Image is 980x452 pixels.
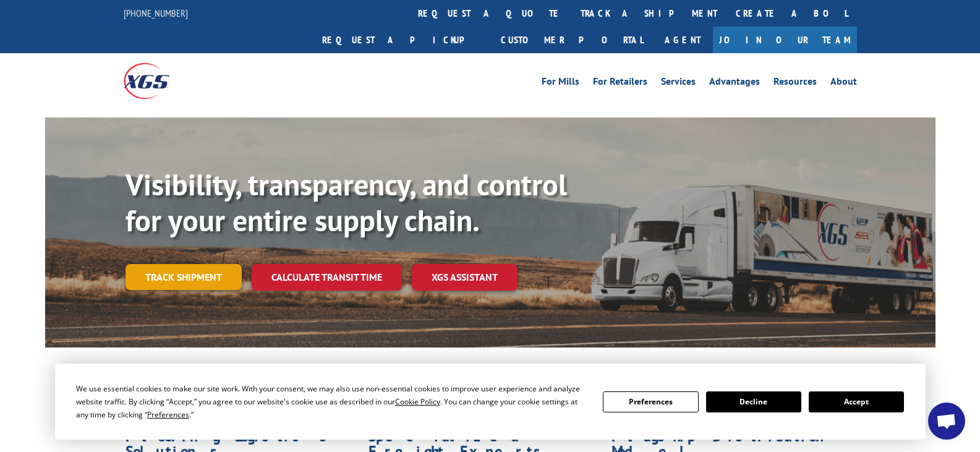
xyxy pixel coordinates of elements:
div: We use essential cookies to make our site work. With your consent, we may also use non-essential ... [76,382,588,421]
a: Open chat [928,403,965,440]
a: Calculate transit time [252,264,402,291]
a: For Mills [542,77,579,90]
a: Request a pickup [313,27,492,53]
button: Preferences [603,391,698,412]
span: Cookie Policy [395,396,440,407]
a: Customer Portal [492,27,652,53]
a: Agent [652,27,713,53]
a: Advantages [709,77,760,90]
a: Track shipment [126,264,242,290]
span: Preferences [147,409,189,420]
button: Decline [706,391,801,412]
a: [PHONE_NUMBER] [124,7,188,19]
div: Cookie Consent Prompt [55,364,926,440]
a: XGS ASSISTANT [412,264,518,291]
b: Visibility, transparency, and control for your entire supply chain. [126,165,567,239]
a: About [830,77,857,90]
a: Join Our Team [713,27,857,53]
a: For Retailers [593,77,647,90]
a: Resources [773,77,817,90]
a: Services [661,77,696,90]
button: Accept [809,391,904,412]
